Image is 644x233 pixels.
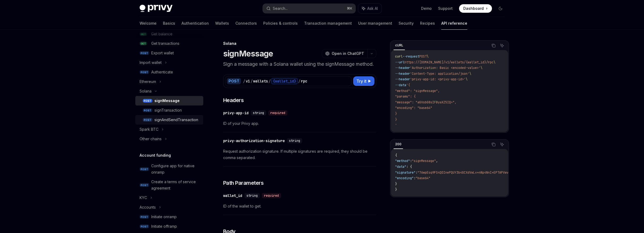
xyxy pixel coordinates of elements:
[410,66,481,70] span: 'Authorization: Basic <encoded-value>'
[490,42,497,49] button: Copy the contents from the code block
[151,179,200,191] div: Create a terms of service agreement
[414,176,416,180] span: :
[268,110,287,116] div: required
[135,105,203,115] a: POSTsignTransaction
[395,182,397,186] span: }
[140,78,156,85] div: Ethereum
[395,72,410,76] span: --header
[304,17,352,30] a: Transaction management
[223,138,285,143] div: privy-authorization-signature
[395,112,397,116] span: }
[151,40,179,47] div: Get transactions
[140,42,147,46] span: GET
[410,159,412,163] span: :
[135,96,203,105] a: POSTsignMessage
[395,187,397,192] span: }
[140,183,149,187] span: POST
[395,83,406,87] span: --data
[395,94,416,99] span: "params": {
[140,51,149,55] span: POST
[151,163,200,175] div: Configure app for native onramp
[140,136,162,142] div: Other chains
[395,66,410,70] span: --header
[223,193,242,198] div: wallet_id
[223,148,376,161] span: Request authorization signature. If multiple signatures are required, they should be comma separa...
[154,98,180,104] div: signMessage
[421,6,432,11] a: Demo
[223,49,273,58] h1: signMessage
[223,120,376,127] span: ID of your Privy app.
[227,78,241,84] div: POST
[140,152,171,159] h5: Account funding
[469,72,471,76] span: \
[499,42,505,49] button: Ask AI
[140,88,152,94] div: Solana
[143,108,152,112] span: POST
[223,110,249,116] div: privy-app-id
[427,54,429,59] span: \
[151,214,177,220] div: Initiate onramp
[395,89,440,93] span: "method": "signMessage",
[135,48,203,58] a: POSTExport wallet
[395,176,414,180] span: "encoding"
[347,6,352,11] span: ⌘ K
[140,70,149,74] span: POST
[135,115,203,125] a: POSTsignAndSendTransaction
[459,4,492,13] a: Dashboard
[289,139,300,143] span: string
[395,77,410,81] span: --header
[395,123,397,127] span: '
[406,83,410,87] span: '{
[135,212,203,222] a: POSTInitiate onramp
[481,66,482,70] span: \
[496,4,505,13] button: Toggle dark mode
[466,77,468,81] span: \
[140,17,157,30] a: Welcome
[322,49,367,58] button: Open in ChatGPT
[263,17,298,30] a: Policies & controls
[140,59,162,66] div: Import wallet
[253,111,264,115] span: string
[419,54,427,59] span: POST
[499,141,505,148] button: Ask AI
[367,6,378,11] span: Ask AI
[223,60,376,68] p: Sign a message with a Solana wallet using the signMessage method.
[358,17,392,30] a: User management
[140,225,149,228] span: POST
[436,159,438,163] span: ,
[223,203,376,209] span: ID of the wallet to get.
[223,179,264,187] span: Path Parameters
[143,118,152,122] span: POST
[394,141,403,147] div: 200
[154,107,182,113] div: signTransaction
[403,54,419,59] span: --request
[215,17,229,30] a: Wallets
[135,67,203,77] a: POSTAuthenticate
[332,51,364,56] span: Open in ChatGPT
[263,4,356,13] button: Search...⌘K
[353,76,374,86] button: Try it
[416,176,430,180] span: "base64"
[441,17,467,30] a: API reference
[135,161,203,177] a: POSTConfigure app for native onramp
[404,60,494,64] span: https://[DOMAIN_NAME]/v1/wallets/{wallet_id}/rpc
[151,69,173,75] div: Authenticate
[298,78,300,84] div: /
[273,5,288,12] div: Search...
[269,78,271,84] div: /
[143,99,152,103] span: POST
[140,204,156,210] div: Accounts
[438,6,453,11] a: Support
[412,159,436,163] span: "signMessage"
[151,223,177,230] div: Initiate offramp
[135,39,203,48] a: GETGet transactions
[417,170,585,175] span: "76wpEsq9FS4QOInePQUY3b4GCXdVwLv+nNp4NnI+EPTAPVwvXCjzjUW/gD6Vuh4KaD+7p2X4MaTu6xYu0rMTAA=="
[135,222,203,231] a: POSTInitiate offramp
[223,41,376,46] div: Solana
[416,170,417,175] span: :
[494,60,495,64] span: \
[243,78,245,84] div: /
[395,54,403,59] span: curl
[140,5,172,12] img: dark logo
[247,194,258,198] span: string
